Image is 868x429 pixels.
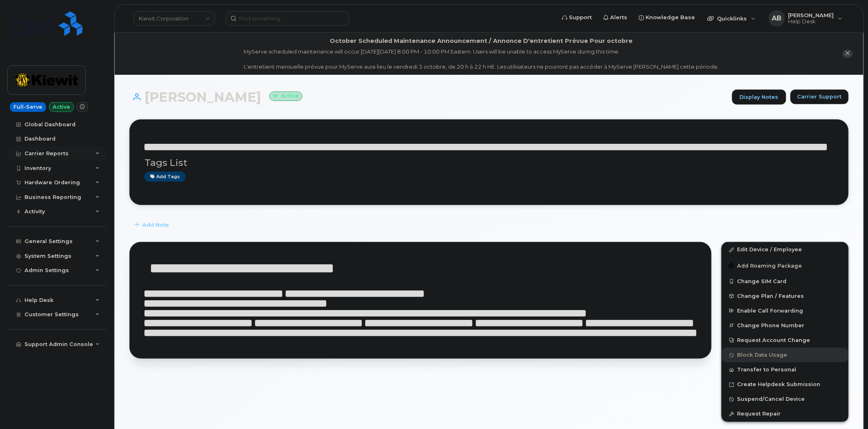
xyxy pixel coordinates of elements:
span: Carrier Support [797,93,842,101]
span: Add Note [142,221,169,229]
a: Create Helpdesk Submission [722,377,848,392]
button: Change Plan / Features [722,289,848,304]
button: Add Roaming Package [722,257,848,274]
button: Transfer to Personal [722,362,848,377]
div: MyServe scheduled maintenance will occur [DATE][DATE] 8:00 PM - 10:00 PM Eastern. Users will be u... [244,48,719,71]
button: Request Repair [722,407,848,421]
a: Edit Device / Employee [722,242,848,257]
span: Change Plan / Features [737,293,804,299]
a: Display Notes [732,89,786,105]
button: Add Note [129,217,176,232]
h1: [PERSON_NAME] [129,90,728,104]
button: close notification [843,49,853,58]
span: Add Roaming Package [728,263,802,270]
span: Suspend/Cancel Device [737,396,805,402]
button: Change SIM Card [722,274,848,289]
button: Carrier Support [790,89,849,104]
button: Block Data Usage [722,348,848,362]
button: Suspend/Cancel Device [722,392,848,407]
h3: Tags List [144,158,834,168]
button: Change Phone Number [722,318,848,333]
small: Active [269,92,302,101]
button: Enable Call Forwarding [722,304,848,318]
div: October Scheduled Maintenance Announcement / Annonce D'entretient Prévue Pour octobre [330,37,633,45]
span: Enable Call Forwarding [737,308,804,314]
a: Add tags [144,172,186,182]
button: Request Account Change [722,333,848,348]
